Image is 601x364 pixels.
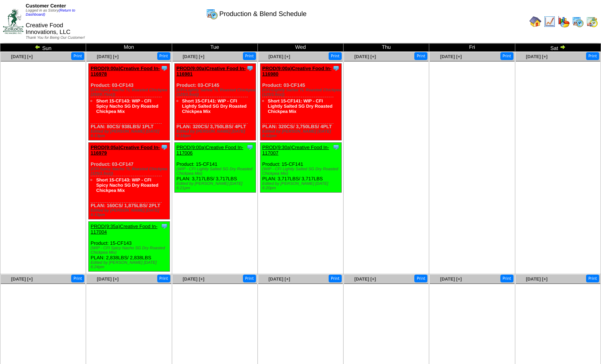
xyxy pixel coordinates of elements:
td: Wed [257,44,343,52]
a: [DATE] [+] [354,54,376,59]
button: Print [157,275,170,282]
a: [DATE] [+] [440,54,462,59]
div: (WIP - CFI Lightly Salted SG Dry Roasted Chickpea Mix) [262,167,341,176]
div: (WIP - CFI Spicy Nacho SG Dry Roasted Chickpea Mix) [91,246,170,255]
div: (CFI-Spicy Nacho TL Roasted Chickpea (250/0.75oz)) [91,88,170,97]
div: Edited by [PERSON_NAME] [DATE] 6:13pm [91,129,170,138]
img: arrowright.gif [560,44,566,50]
a: [DATE] [+] [526,54,547,59]
div: Product: 03-CF145 PLAN: 320CS / 3,750LBS / 4PLT [174,64,256,140]
a: Short 15-CF141: WIP - CFI Lightly Salted SG Dry Roasted Chickpea Mix [268,98,332,114]
a: [DATE] [+] [11,54,33,59]
img: Tooltip [332,64,340,72]
span: Production & Blend Schedule [219,10,307,18]
a: [DATE] [+] [11,276,33,282]
a: [DATE] [+] [97,54,118,59]
div: (WIP - CFI Lightly Salted SG Dry Roasted Chickpea Mix) [177,167,256,176]
button: Print [329,275,342,282]
a: [DATE] [+] [354,276,376,282]
button: Print [71,52,84,60]
button: Print [414,52,427,60]
img: graph.gif [558,16,570,28]
img: arrowleft.gif [35,44,41,50]
a: PROD(9:00a)Creative Food In-117006 [177,145,243,156]
td: Sun [0,44,86,52]
a: PROD(9:30a)Creative Food In-117007 [262,145,329,156]
td: Fri [429,44,515,52]
button: Print [414,275,427,282]
button: Print [586,275,599,282]
div: Edited by [PERSON_NAME] [DATE] 6:20pm [262,181,341,190]
a: Short 15-CF143: WIP - CFI Spicy Nacho SG Dry Roasted Chickpea Mix [96,98,158,114]
span: Thank You for Being Our Customer! [26,36,85,40]
img: Tooltip [246,143,254,151]
td: Thu [344,44,429,52]
img: calendarprod.gif [206,8,218,20]
a: [DATE] [+] [183,276,204,282]
div: Edited by [PERSON_NAME] [DATE] 6:21pm [177,181,256,190]
img: home.gif [529,16,541,28]
button: Print [243,275,256,282]
div: Edited by [PERSON_NAME] [DATE] 6:18pm [177,129,256,138]
a: PROD(9:00a)Creative Food In-116981 [177,66,246,77]
button: Print [71,275,84,282]
a: PROD(9:35a)Creative Food In-117004 [91,224,157,235]
a: [DATE] [+] [440,276,462,282]
a: (Return to Dashboard) [26,9,75,17]
img: Tooltip [161,143,168,151]
td: Sat [515,44,601,52]
img: calendarinout.gif [586,16,598,28]
a: [DATE] [+] [526,276,547,282]
img: Tooltip [332,143,340,151]
button: Print [157,52,170,60]
div: Edited by [PERSON_NAME] [DATE] 6:24pm [91,260,170,269]
a: PROD(9:00a)Creative Food In-116980 [262,66,332,77]
div: Product: 15-CF141 PLAN: 3,717LBS / 3,717LBS [260,143,341,193]
img: ZoRoCo_Logo(Green%26Foil)%20jpg.webp [3,9,23,34]
td: Tue [172,44,257,52]
div: (CFI-Lightly Salted TL Roasted Chickpea (125/1.5oz)) [177,88,256,97]
td: Mon [86,44,172,52]
div: Product: 03-CF145 PLAN: 320CS / 3,750LBS / 4PLT [260,64,341,140]
a: [DATE] [+] [183,54,204,59]
button: Print [586,52,599,60]
img: Tooltip [161,64,168,72]
button: Print [500,275,513,282]
img: line_graph.gif [544,16,556,28]
a: [DATE] [+] [269,54,290,59]
a: Short 15-CF141: WIP - CFI Lightly Salted SG Dry Roasted Chickpea Mix [182,98,247,114]
button: Print [500,52,513,60]
div: Product: 03-CF147 PLAN: 160CS / 1,875LBS / 2PLT [89,143,170,219]
div: (CFI-Lightly Salted TL Roasted Chickpea (125/1.5oz)) [262,88,341,97]
a: Short 15-CF143: WIP - CFI Spicy Nacho SG Dry Roasted Chickpea Mix [96,177,158,193]
a: [DATE] [+] [97,276,118,282]
div: Edited by [PERSON_NAME] [DATE] 6:12pm [262,129,341,138]
div: (CFI-Spicy Nacho TL Roasted Chickpea (125/1.5oz)) [91,167,170,176]
div: Product: 15-CF143 PLAN: 2,838LBS / 2,838LBS [89,222,170,272]
span: Customer Center [26,3,66,9]
div: Product: 15-CF141 PLAN: 3,717LBS / 3,717LBS [174,143,256,193]
span: Creative Food Innovations, LLC [26,22,70,35]
a: [DATE] [+] [269,276,290,282]
a: PROD(9:05a)Creative Food In-116979 [91,145,160,156]
a: PROD(9:00a)Creative Food In-116978 [91,66,160,77]
img: calendarprod.gif [572,16,584,28]
button: Print [243,52,256,60]
div: Edited by [PERSON_NAME] [DATE] 6:13pm [91,208,170,217]
div: Product: 03-CF143 PLAN: 80CS / 938LBS / 1PLT [89,64,170,140]
button: Print [329,52,342,60]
